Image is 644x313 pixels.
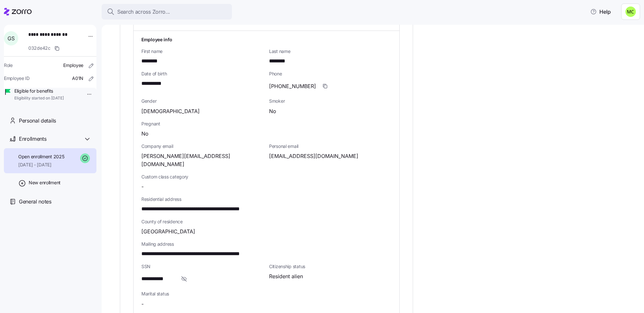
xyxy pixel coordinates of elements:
span: [DATE] - [DATE] [18,162,64,168]
span: No [141,130,149,138]
span: Open enrollment 2025 [18,153,64,160]
span: 032de42c [28,45,50,51]
span: County of residence [141,218,392,225]
span: Marital status [141,291,264,297]
span: Eligibility started on [DATE] [14,96,64,101]
span: Citizenship status [269,263,392,270]
span: Custom class category [141,174,264,180]
span: Mailing address [141,241,392,247]
span: Personal details [19,117,56,125]
span: First name [141,48,264,55]
span: - [141,183,144,191]
img: fb6fbd1e9160ef83da3948286d18e3ea [625,7,636,17]
span: G S [7,36,14,41]
span: [PERSON_NAME][EMAIL_ADDRESS][DOMAIN_NAME] [141,152,264,168]
span: Eligible for benefits [14,88,64,94]
span: SSN [141,263,264,270]
span: Search across Zorro... [117,8,170,16]
span: Gender [141,98,264,104]
span: [EMAIL_ADDRESS][DOMAIN_NAME] [269,152,358,160]
span: Employee [63,62,83,69]
span: Phone [269,71,392,77]
button: Help [585,5,616,18]
span: Pregnant [141,121,392,127]
span: A01N [72,75,83,82]
button: Search across Zorro... [102,4,232,20]
span: New enrollment [29,179,61,186]
span: Personal email [269,143,392,150]
span: Enrollments [19,135,46,143]
span: Last name [269,48,392,55]
span: Date of birth [141,71,264,77]
span: Smoker [269,98,392,104]
span: [PHONE_NUMBER] [269,82,316,90]
span: Residential address [141,196,392,202]
span: - [141,300,144,308]
h1: Employee info [141,36,392,43]
span: Company email [141,143,264,150]
span: [GEOGRAPHIC_DATA] [141,228,195,236]
span: Resident alien [269,272,303,280]
span: Role [4,62,13,69]
span: [DEMOGRAPHIC_DATA] [141,107,200,115]
span: Employee ID [4,75,30,82]
span: Help [590,8,611,16]
span: No [269,107,276,115]
span: General notes [19,198,51,206]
